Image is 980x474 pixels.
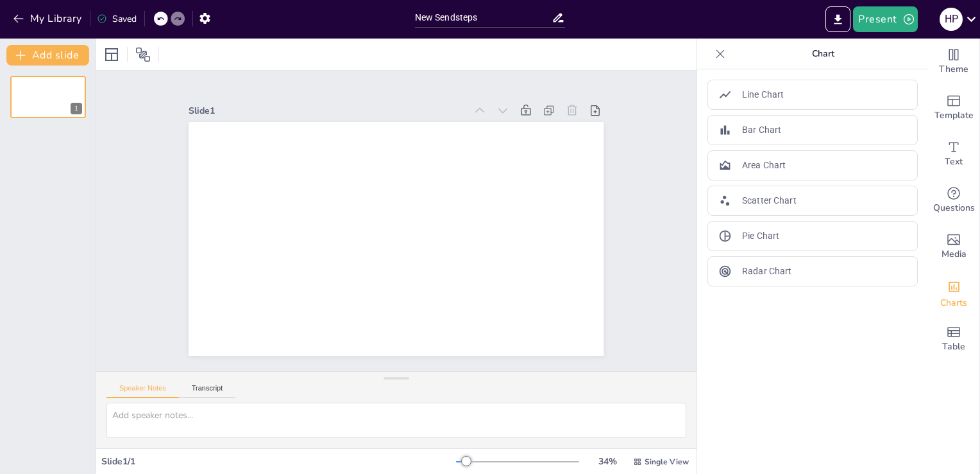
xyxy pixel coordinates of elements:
[10,8,87,29] button: My Library
[742,265,791,278] p: Radar Chart
[928,131,979,177] div: Add text boxes
[415,8,552,27] input: Insert title
[742,229,779,243] p: Pie Chart
[940,8,963,31] div: H P
[101,44,122,65] div: Layout
[742,123,781,137] p: Bar Chart
[940,6,963,32] button: H P
[928,224,979,270] div: Add images, graphics, shapes or video
[97,13,137,25] div: Saved
[106,384,179,398] button: Speaker Notes
[825,6,850,32] button: Export to PowerPoint
[6,45,89,66] button: Add slide
[101,455,456,468] div: Slide 1 / 1
[592,455,623,468] div: 34 %
[928,85,979,131] div: Add ready made slides
[928,270,979,316] div: Add charts and graphs
[928,316,979,362] div: Add a table
[645,457,689,467] span: Single View
[940,296,967,310] span: Charts
[10,76,86,118] div: 1
[71,103,82,114] div: 1
[928,39,979,85] div: Change the overall theme
[189,105,465,117] div: Slide 1
[928,177,979,224] div: Get real-time input from your audience
[742,159,786,172] p: Area Chart
[853,6,917,32] button: Present
[179,384,236,398] button: Transcript
[942,247,967,261] span: Media
[933,201,975,215] span: Questions
[945,155,963,169] span: Text
[742,88,784,101] p: Line Chart
[934,109,974,123] span: Template
[942,340,965,354] span: Table
[731,39,915,69] p: Chart
[742,194,797,207] p: Scatter Chart
[135,47,151,62] span: Position
[939,62,968,76] span: Theme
